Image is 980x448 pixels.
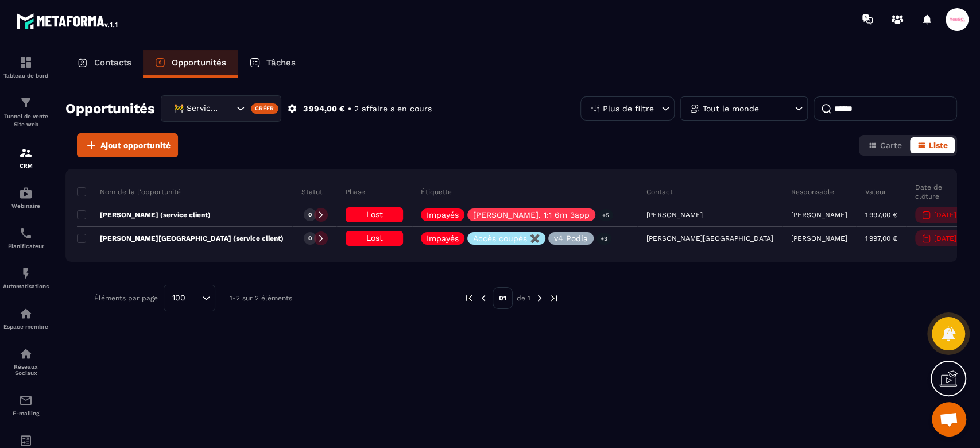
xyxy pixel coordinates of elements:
[346,187,365,196] p: Phase
[164,285,215,311] div: Search for option
[646,187,673,196] p: Contact
[3,283,49,289] p: Automatisations
[865,234,897,242] p: 1 997,00 €
[880,141,902,150] span: Carte
[348,103,351,114] p: •
[230,294,292,302] p: 1-2 sur 2 éléments
[189,292,199,304] input: Search for option
[251,103,279,114] div: Créer
[3,364,49,376] p: Réseaux Sociaux
[19,56,33,69] img: formation
[3,203,49,209] p: Webinaire
[301,187,323,196] p: Statut
[308,234,312,242] p: 0
[16,10,119,31] img: logo
[464,293,474,303] img: prev
[791,211,847,219] p: [PERSON_NAME]
[934,234,956,242] p: [DATE]
[238,50,307,78] a: Tâches
[19,186,33,200] img: automations
[929,141,948,150] span: Liste
[3,410,49,416] p: E-mailing
[493,287,513,309] p: 01
[77,234,284,243] p: [PERSON_NAME][GEOGRAPHIC_DATA] (service client)
[932,402,966,437] div: Ouvrir le chat
[65,50,143,78] a: Contacts
[3,243,49,249] p: Planificateur
[596,233,611,245] p: +3
[171,102,222,115] span: 🚧 Service Client
[3,163,49,169] p: CRM
[77,187,181,196] p: Nom de la l'opportunité
[421,187,452,196] p: Étiquette
[161,95,281,122] div: Search for option
[172,57,226,68] p: Opportunités
[3,338,49,385] a: social-networksocial-networkRéseaux Sociaux
[478,293,489,303] img: prev
[19,226,33,240] img: scheduler
[910,137,955,153] button: Liste
[3,218,49,258] a: schedulerschedulerPlanificateur
[366,233,383,242] span: Lost
[3,137,49,177] a: formationformationCRM
[3,113,49,129] p: Tunnel de vente Site web
[3,47,49,87] a: formationformationTableau de bord
[549,293,559,303] img: next
[19,96,33,110] img: formation
[143,50,238,78] a: Opportunités
[19,393,33,407] img: email
[366,210,383,219] span: Lost
[603,105,654,113] p: Plus de filtre
[791,234,847,242] p: [PERSON_NAME]
[303,103,345,114] p: 3 994,00 €
[473,211,590,219] p: [PERSON_NAME]. 1:1 6m 3app
[554,234,588,242] p: v4 Podia
[77,133,178,157] button: Ajout opportunité
[19,146,33,160] img: formation
[3,298,49,338] a: automationsautomationsEspace membre
[19,267,33,280] img: automations
[77,210,211,219] p: [PERSON_NAME] (service client)
[3,323,49,330] p: Espace membre
[861,137,909,153] button: Carte
[703,105,759,113] p: Tout le monde
[266,57,296,68] p: Tâches
[3,72,49,79] p: Tableau de bord
[865,187,886,196] p: Valeur
[534,293,545,303] img: next
[3,258,49,298] a: automationsautomationsAutomatisations
[65,97,155,120] h2: Opportunités
[168,292,189,304] span: 100
[308,211,312,219] p: 0
[19,434,33,447] img: accountant
[94,294,158,302] p: Éléments par page
[3,385,49,425] a: emailemailE-mailing
[915,183,962,201] p: Date de clôture
[934,211,956,219] p: [DATE]
[791,187,834,196] p: Responsable
[354,103,432,114] p: 2 affaire s en cours
[222,102,234,115] input: Search for option
[427,234,459,242] p: Impayés
[865,211,897,219] p: 1 997,00 €
[3,177,49,218] a: automationsautomationsWebinaire
[427,211,459,219] p: Impayés
[3,87,49,137] a: formationformationTunnel de vente Site web
[19,347,33,361] img: social-network
[94,57,131,68] p: Contacts
[598,209,613,221] p: +5
[100,140,171,151] span: Ajout opportunité
[473,234,540,242] p: Accès coupés ✖️
[19,307,33,320] img: automations
[517,293,530,303] p: de 1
